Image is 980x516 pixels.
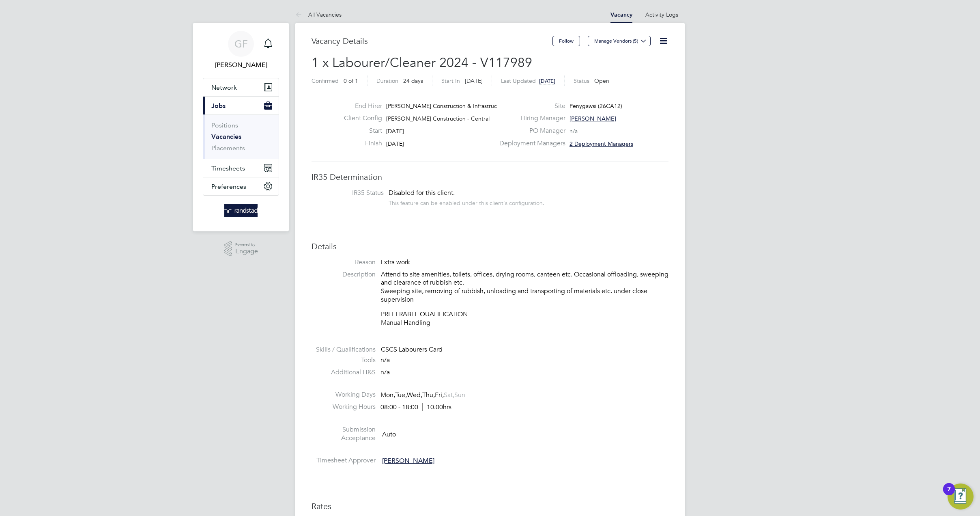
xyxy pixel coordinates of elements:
span: Engage [235,248,258,255]
span: Mon, [380,391,395,399]
span: Extra work [380,258,410,266]
label: Timesheet Approver [312,456,376,465]
button: Open Resource Center, 7 new notifications [948,484,974,510]
span: Tue, [395,391,407,399]
label: Skills / Qualifications [312,345,376,354]
span: Penygawsi (26CA12) [570,102,622,110]
span: Fri, [435,391,444,399]
a: Vacancies [211,133,241,140]
label: Client Config [337,114,382,123]
label: Start [337,127,382,135]
span: [DATE] [386,140,404,147]
button: Preferences [203,177,279,195]
span: n/a [380,356,390,364]
span: Network [211,84,237,91]
a: Vacancy [610,11,632,18]
span: GF [234,39,248,49]
span: Wed, [407,391,422,399]
span: n/a [380,368,390,376]
label: Tools [312,356,376,365]
label: PO Manager [497,127,565,135]
span: 1 x Labourer/Cleaner 2024 - V117989 [312,55,532,71]
span: Timesheets [211,164,245,172]
label: Working Hours [312,403,376,411]
span: n/a [570,127,578,135]
label: Status [574,77,589,84]
label: Additional H&S [312,368,376,377]
label: Deployment Managers [497,139,565,148]
span: [PERSON_NAME] [382,457,434,465]
span: Preferences [211,183,246,190]
h3: IR35 Determination [312,172,668,182]
span: [PERSON_NAME] Construction - Central [386,115,490,122]
h3: Vacancy Details [312,36,552,46]
p: Attend to site amenities, toilets, offices, drying rooms, canteen etc. Occasional offloading, swe... [381,270,668,304]
span: Thu, [422,391,435,399]
span: Auto [382,430,396,438]
a: GF[PERSON_NAME] [203,31,279,70]
span: Gary F [203,60,279,70]
span: Jobs [211,102,226,110]
button: Network [203,78,279,96]
a: All Vacancies [295,11,342,18]
label: End Hirer [337,102,382,110]
label: Finish [337,139,382,148]
span: Sun [454,391,465,399]
a: Placements [211,144,245,152]
span: Open [594,77,609,84]
nav: Main navigation [193,23,289,231]
div: CSCS Labourers Card [381,345,668,354]
label: Site [497,102,565,110]
span: [DATE] [539,78,555,84]
span: Disabled for this client. [389,189,455,197]
div: 7 [947,489,951,500]
label: Reason [312,258,376,267]
label: Working Days [312,391,376,399]
img: randstad-logo-retina.png [224,204,258,217]
label: Submission Acceptance [312,425,376,443]
span: Powered by [235,241,258,248]
span: 24 days [403,77,423,84]
div: 08:00 - 18:00 [380,403,451,412]
h3: Rates [312,501,668,512]
label: IR35 Status [320,189,384,197]
span: [PERSON_NAME] Construction & Infrastruct… [386,102,505,110]
button: Jobs [203,97,279,114]
span: 2 Deployment Managers [570,140,633,147]
label: Description [312,270,376,279]
div: Jobs [203,114,279,159]
label: Confirmed [312,77,339,84]
p: PREFERABLE QUALIFICATION Manual Handling [381,310,668,327]
label: Hiring Manager [497,114,565,123]
h3: Details [312,241,668,252]
a: Activity Logs [645,11,678,18]
span: [PERSON_NAME] [570,115,616,122]
a: Go to home page [203,204,279,217]
span: [DATE] [386,127,404,135]
button: Manage Vendors (5) [588,36,651,46]
a: Powered byEngage [224,241,258,257]
label: Start In [441,77,460,84]
span: Sat, [444,391,454,399]
button: Timesheets [203,159,279,177]
span: 10.00hrs [422,403,451,411]
span: [DATE] [465,77,483,84]
button: Follow [552,36,580,46]
a: Positions [211,121,238,129]
label: Duration [376,77,398,84]
div: This feature can be enabled under this client's configuration. [389,197,544,207]
span: 0 of 1 [344,77,358,84]
label: Last Updated [501,77,536,84]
